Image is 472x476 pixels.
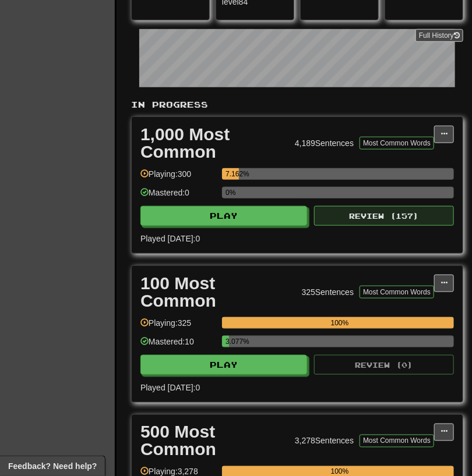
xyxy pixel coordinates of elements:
div: 500 Most Common [140,424,289,459]
div: Playing: 300 [140,168,216,187]
div: 3.077% [226,336,229,347]
button: Most Common Words [360,286,434,299]
button: Most Common Words [360,137,434,150]
div: 100% [226,317,454,329]
button: Review (157) [314,206,454,226]
span: Played [DATE]: 0 [140,383,200,392]
a: Full History [415,29,463,42]
div: Mastered: 0 [140,187,216,206]
button: Most Common Words [360,435,434,447]
span: Played [DATE]: 0 [140,234,200,243]
div: 100 Most Common [140,275,296,310]
div: 1,000 Most Common [140,126,289,161]
div: Playing: 325 [140,317,216,336]
div: 325 Sentences [302,286,354,298]
button: Review (0) [314,355,454,375]
div: 7.162% [226,168,238,180]
span: Open feedback widget [8,460,97,472]
button: Play [140,355,307,375]
p: In Progress [131,99,463,111]
div: 3,278 Sentences [295,435,354,447]
div: Mastered: 10 [140,336,216,355]
button: Play [140,206,307,226]
div: 4,189 Sentences [295,137,354,149]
